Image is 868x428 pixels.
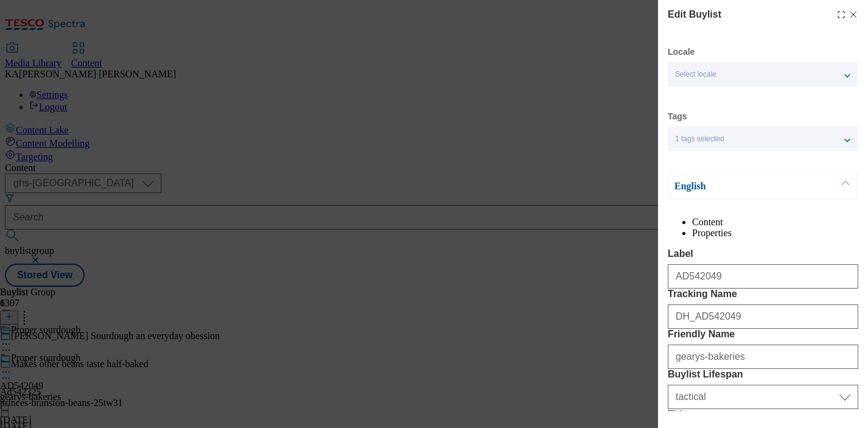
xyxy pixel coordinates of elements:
label: Locale [668,49,695,55]
label: Title [668,409,858,420]
label: Buylist Lifespan [668,369,858,380]
h4: Edit Buylist [668,7,721,22]
span: 1 tags selected [675,135,724,144]
input: Enter Tracking Name [668,304,858,329]
label: Tags [668,113,687,120]
label: Label [668,248,858,259]
li: Properties [692,228,858,239]
label: Tracking Name [668,289,858,300]
p: English [674,180,802,192]
label: Friendly Name [668,329,858,340]
button: 1 tags selected [668,127,858,151]
input: Enter Label [668,264,858,289]
button: Select locale [668,62,858,86]
input: Enter Friendly Name [668,345,858,369]
span: Select locale [675,70,716,79]
li: Content [692,217,858,228]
